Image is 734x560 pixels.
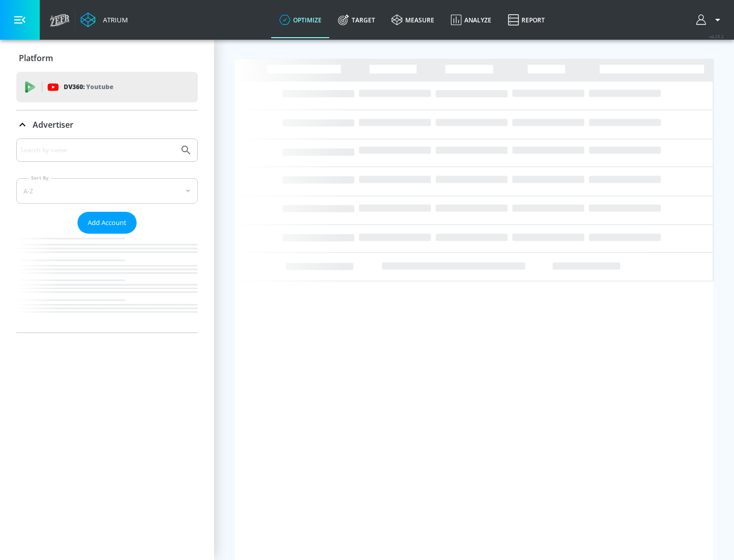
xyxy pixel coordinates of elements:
nav: list of Advertiser [16,234,198,332]
a: Atrium [81,12,128,27]
div: Advertiser [16,138,198,332]
div: Atrium [99,15,128,24]
div: A-Z [16,178,198,204]
p: DV360: [64,81,113,93]
span: v 4.25.2 [710,34,724,39]
button: Add Account [77,212,137,234]
a: Report [500,2,553,38]
div: DV360: Youtube [16,72,198,102]
input: Search by name [20,144,175,157]
a: optimize [271,2,330,38]
p: Platform [19,52,53,64]
a: Target [330,2,383,38]
div: Advertiser [16,110,198,139]
a: measure [383,2,442,38]
p: Advertiser [33,119,73,130]
a: Analyze [442,2,500,38]
p: Youtube [86,81,113,92]
div: Platform [16,44,198,72]
span: Add Account [88,217,126,229]
label: Sort By [29,175,51,181]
